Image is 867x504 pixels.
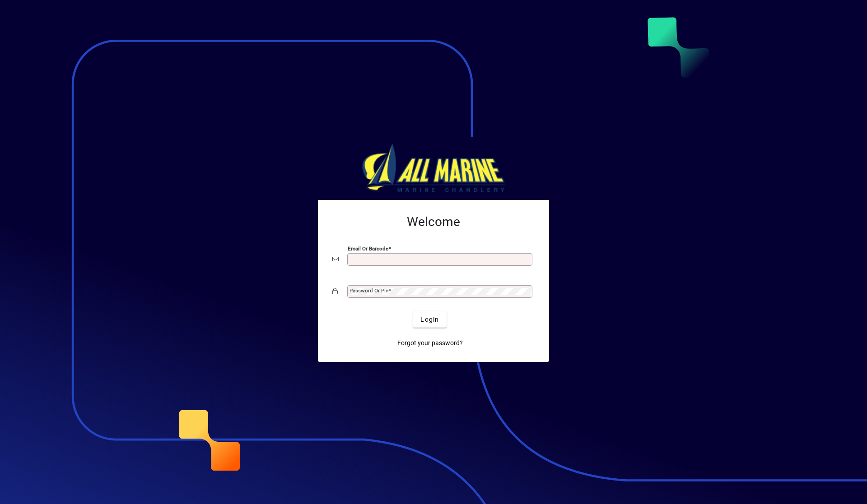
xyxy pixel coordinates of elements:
[420,315,439,324] span: Login
[350,287,388,294] mat-label: Password or Pin
[332,214,535,230] h2: Welcome
[397,338,463,348] span: Forgot your password?
[413,311,446,328] button: Login
[394,335,466,351] a: Forgot your password?
[348,245,388,252] mat-label: Email or Barcode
